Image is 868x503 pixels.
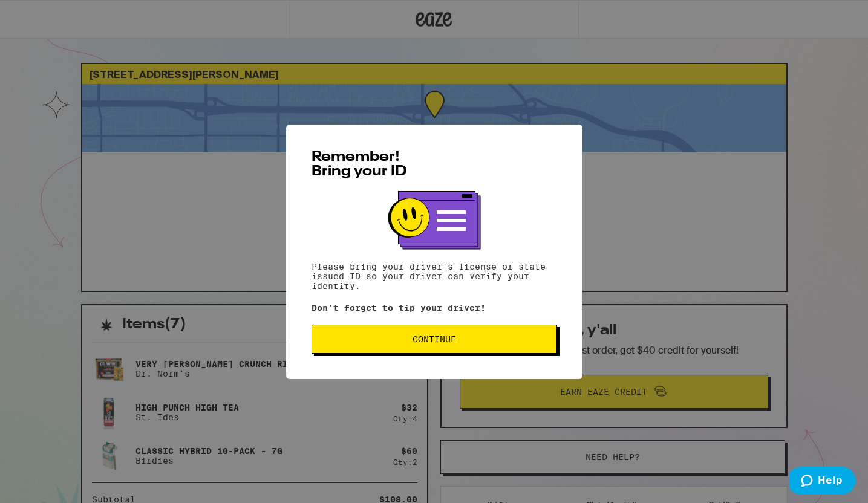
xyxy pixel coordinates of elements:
[413,335,456,343] span: Continue
[312,303,557,313] p: Don't forget to tip your driver!
[312,262,557,291] p: Please bring your driver's license or state issued ID so your driver can verify your identity.
[312,150,407,179] span: Remember! Bring your ID
[312,325,557,354] button: Continue
[790,467,856,497] iframe: Opens a widget where you can find more information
